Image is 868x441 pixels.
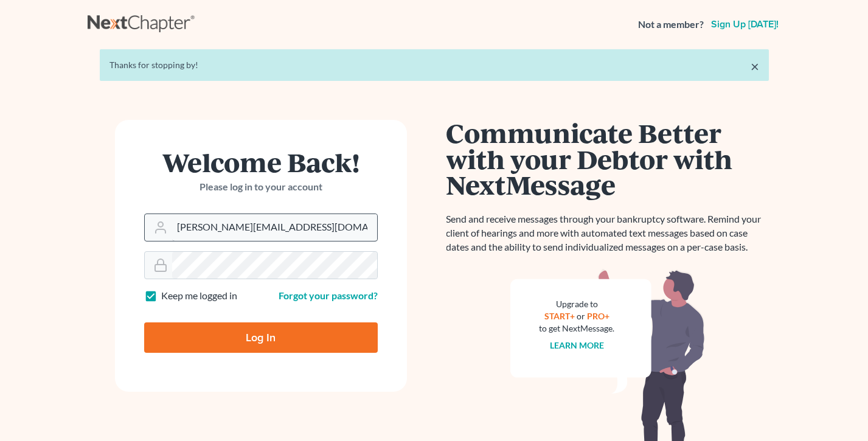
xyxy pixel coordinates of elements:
[144,180,378,194] p: Please log in to your account
[144,322,378,353] input: Log In
[638,18,704,32] strong: Not a member?
[587,311,609,321] a: PRO+
[144,149,378,175] h1: Welcome Back!
[709,19,781,29] a: Sign up [DATE]!
[109,59,759,71] div: Thanks for stopping by!
[540,322,615,335] div: to get NextMessage.
[446,212,769,254] p: Send and receive messages through your bankruptcy software. Remind your client of hearings and mo...
[446,120,769,198] h1: Communicate Better with your Debtor with NextMessage
[751,59,759,74] a: ×
[279,290,378,301] a: Forgot your password?
[577,311,585,321] span: or
[172,214,377,241] input: Email Address
[550,340,604,350] a: Learn more
[544,311,575,321] a: START+
[540,298,615,310] div: Upgrade to
[161,289,237,303] label: Keep me logged in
